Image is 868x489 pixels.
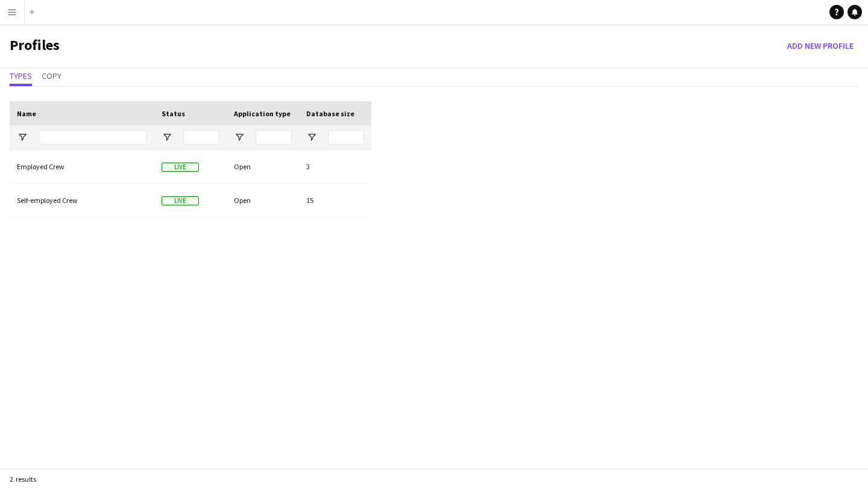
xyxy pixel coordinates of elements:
[42,72,61,80] span: Copy
[234,109,291,118] span: Application type
[183,130,219,145] input: Status Filter Input
[17,132,28,143] button: Open Filter Menu
[10,72,32,80] span: Types
[306,109,354,118] span: Database size
[17,109,36,118] span: Name
[10,184,154,217] div: Self-employed Crew
[162,109,185,118] span: Status
[299,184,371,217] div: 15
[234,132,245,143] button: Open Filter Menu
[256,130,292,145] input: Application type Filter Input
[162,196,199,205] span: Live
[39,130,147,145] input: Name Filter Input
[162,163,199,172] span: Live
[299,150,371,183] div: 3
[306,132,317,143] button: Open Filter Menu
[10,150,154,183] div: Employed Crew
[227,184,299,217] div: Open
[782,36,858,55] button: Add new Profile
[10,36,60,55] h1: Profiles
[162,132,172,143] button: Open Filter Menu
[227,150,299,183] div: Open
[328,130,364,145] input: Database size Filter Input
